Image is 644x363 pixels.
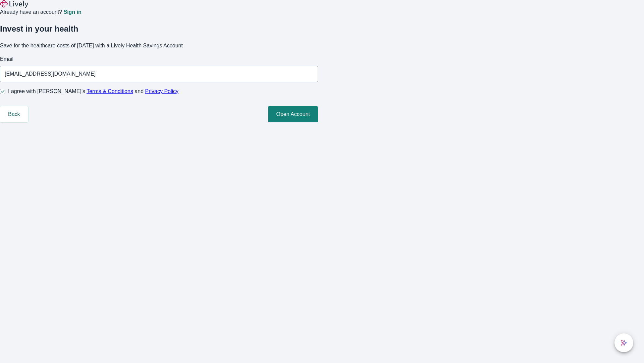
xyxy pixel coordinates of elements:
a: Terms & Conditions [87,88,133,94]
a: Privacy Policy [145,88,179,94]
button: Open Account [268,106,318,122]
a: Sign in [63,9,81,15]
button: chat [614,333,633,352]
svg: Lively AI Assistant [621,339,627,346]
span: I agree with [PERSON_NAME]’s and [8,87,178,95]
